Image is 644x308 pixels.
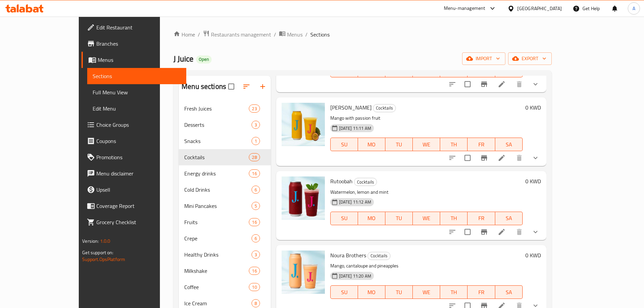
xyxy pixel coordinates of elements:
[184,104,249,113] span: Fresh Juices
[330,138,358,151] button: SU
[358,138,385,151] button: MO
[333,287,355,297] span: SU
[517,5,562,12] div: [GEOGRAPHIC_DATA]
[282,103,325,146] img: Dalal
[184,218,249,226] span: Fruits
[252,235,260,242] span: 6
[498,287,520,297] span: SA
[252,187,260,193] span: 6
[252,234,260,242] div: items
[367,252,390,260] div: Cocktails
[179,133,271,149] div: Snacks1
[333,140,355,149] span: SU
[531,80,540,88] svg: Show Choices
[81,117,186,133] a: Choice Groups
[495,285,523,299] button: SA
[385,212,413,225] button: TU
[198,30,200,39] li: /
[460,151,475,165] span: Select to update
[173,30,552,39] nav: breadcrumb
[385,138,413,151] button: TU
[252,203,260,209] span: 5
[443,287,465,297] span: TH
[443,140,465,149] span: TH
[511,224,527,240] button: delete
[252,122,260,128] span: 3
[93,88,181,96] span: Full Menu View
[508,52,552,65] button: export
[413,212,440,225] button: WE
[252,138,260,144] span: 1
[184,186,251,194] span: Cold Drinks
[81,19,186,35] a: Edit Restaurant
[361,287,383,297] span: MO
[96,202,181,210] span: Coverage Report
[330,114,523,122] p: Mango with passion fruit
[252,252,260,258] span: 3
[249,154,259,161] span: 28
[81,198,186,214] a: Coverage Report
[330,250,366,260] span: Noura Brothers
[525,251,541,260] h6: 0 KWD
[93,104,181,113] span: Edit Menu
[81,214,186,230] a: Grocery Checklist
[184,267,249,275] span: Milkshake
[310,30,330,39] span: Sections
[184,234,251,242] span: Crepe
[330,188,523,196] p: Watermelon, lemon and mint
[336,273,374,279] span: [DATE] 11:20 AM
[468,212,495,225] button: FR
[462,52,505,65] button: import
[495,212,523,225] button: SA
[305,30,308,39] li: /
[476,150,492,166] button: Branch-specific-item
[249,104,260,113] div: items
[470,140,492,149] span: FR
[468,285,495,299] button: FR
[460,77,475,91] span: Select to update
[179,214,271,230] div: Fruits16
[282,251,325,294] img: Noura Brothers
[444,76,460,92] button: sort-choices
[87,84,186,100] a: Full Menu View
[336,199,374,205] span: [DATE] 11:12 AM
[249,170,259,177] span: 16
[531,154,540,162] svg: Show Choices
[179,117,271,133] div: Desserts3
[96,169,181,177] span: Menu disclaimer
[440,212,468,225] button: TH
[368,252,390,260] span: Cocktails
[460,225,475,239] span: Select to update
[82,237,99,245] span: Version:
[82,255,125,264] a: Support.OpsPlatform
[388,140,410,149] span: TU
[100,237,111,245] span: 1.0.0
[476,224,492,240] button: Branch-specific-item
[184,251,251,259] div: Healthy Drinks
[249,219,259,226] span: 16
[531,228,540,236] svg: Show Choices
[252,300,260,307] span: 8
[249,169,260,177] div: items
[282,176,325,220] img: Rutoobah
[527,76,544,92] button: show more
[81,35,186,52] a: Branches
[330,102,372,113] span: [PERSON_NAME]
[444,224,460,240] button: sort-choices
[498,213,520,223] span: SA
[330,212,358,225] button: SU
[468,138,495,151] button: FR
[514,54,546,63] span: export
[81,52,186,68] a: Menus
[495,138,523,151] button: SA
[184,299,251,307] span: Ice Cream
[498,228,506,236] a: Edit menu item
[249,283,260,291] div: items
[274,30,276,39] li: /
[93,72,181,80] span: Sections
[249,153,260,161] div: items
[182,81,226,92] h2: Menu sections
[179,165,271,182] div: Energy drinks16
